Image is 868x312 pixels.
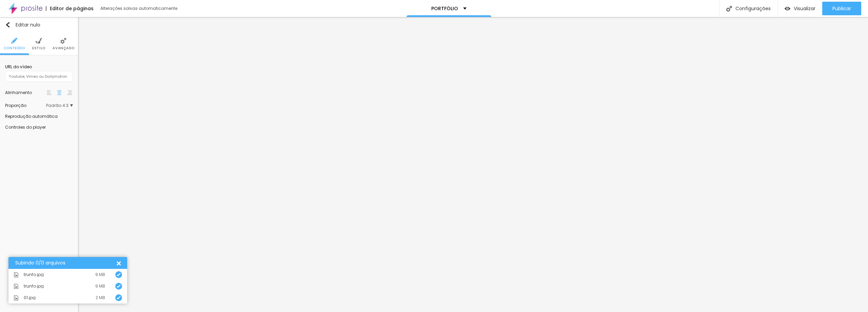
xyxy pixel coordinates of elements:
img: Ícone [11,38,17,44]
font: Editor de páginas [50,5,94,12]
img: Ícone [14,284,19,289]
font: Reprodução automática [5,113,58,119]
img: Ícone [117,296,121,300]
img: paragraph-right-align.svg [67,90,72,95]
font: 01.jpg [24,295,36,300]
font: trunfo.jpg [24,283,44,289]
font: PORTFÓLIO [431,5,458,12]
font: 9 MB [95,283,105,289]
button: Publicar [822,2,861,15]
font: Proporção [5,103,26,108]
font: URL do vídeo [5,64,32,70]
img: view-1.svg [785,6,790,12]
font: Estilo [32,45,45,51]
font: Alinhamento [5,90,32,95]
img: paragraph-left-align.svg [47,90,52,95]
img: Ícone [60,38,66,44]
input: Youtube, Vimeo ou Dailymotion [5,71,73,82]
font: Avançado [53,45,74,51]
img: Ícone [36,38,42,44]
font: 9 MB [95,272,105,277]
font: Editar nulo [16,21,40,28]
font: Padrão 4:3 [46,103,68,108]
iframe: Editor [78,17,868,312]
font: Publicar [832,5,851,12]
font: Configurações [735,5,771,12]
button: Visualizar [778,2,822,15]
img: Ícone [5,22,11,27]
font: Alterações salvas automaticamente [100,5,177,11]
img: Ícone [14,295,19,300]
img: Ícone [117,284,121,288]
font: Conteúdo [4,45,25,51]
font: Visualizar [794,5,815,12]
img: paragraph-center-align.svg [57,90,62,95]
img: Ícone [117,273,121,277]
font: 2 MB [96,295,105,300]
font: Controles do player [5,124,46,130]
img: Ícone [726,6,732,12]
